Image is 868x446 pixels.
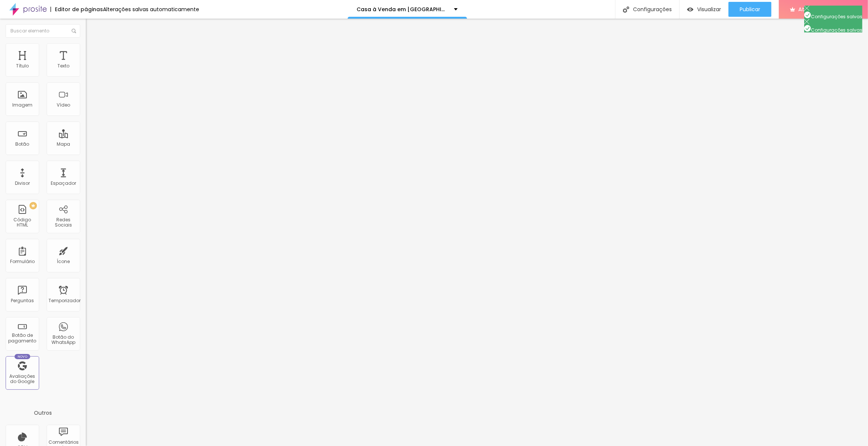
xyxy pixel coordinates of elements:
img: Ícone [72,29,76,33]
img: Ícone [623,6,629,13]
font: Botão de pagamento [9,332,37,344]
font: Configurações [633,6,672,13]
img: Ícone [804,12,811,18]
font: Ícone [57,258,70,265]
font: Formulário [10,258,35,265]
img: view-1.svg [687,6,693,13]
input: Buscar elemento [6,24,80,38]
font: Atualização do Fazer [798,5,857,13]
font: Código HTML [14,216,31,228]
font: Temporizador [48,297,81,304]
font: Avaliações do Google [10,373,35,385]
font: Outros [34,409,52,417]
font: Publicar [740,6,760,13]
font: Novo [18,354,28,359]
font: Texto [57,63,69,69]
img: Icone [804,25,811,32]
font: Visualizar [697,6,721,13]
img: Ícone [804,6,809,11]
font: Imagem [12,102,32,108]
font: Título [16,63,29,69]
font: Mapa [57,141,70,147]
font: Alterações salvas automaticamente [103,6,199,13]
font: Casa à Venda em [GEOGRAPHIC_DATA] – [GEOGRAPHIC_DATA] [357,6,533,13]
font: Botão do WhatsApp [51,334,75,345]
button: Publicar [728,2,771,17]
font: Perguntas [11,297,34,304]
font: Botão [16,141,29,147]
iframe: Editor [86,19,868,446]
font: Configurações salvas [811,13,862,20]
font: Editor de páginas [55,6,103,13]
font: Divisor [15,180,30,186]
font: Espaçador [51,180,76,186]
button: Visualizar [680,2,728,17]
span: Configurações salvas [804,27,862,33]
font: Vídeo [57,102,70,108]
img: Icone [804,19,809,24]
font: Redes Sociais [55,216,72,228]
